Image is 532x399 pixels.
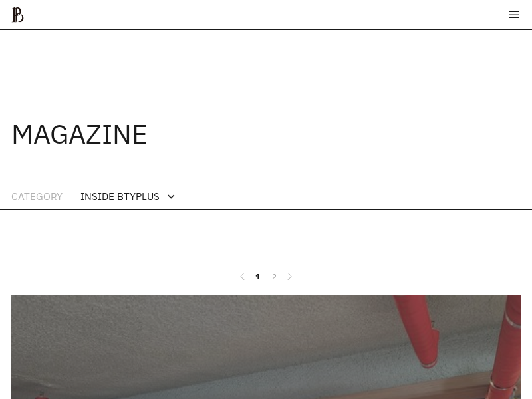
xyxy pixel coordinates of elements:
[80,189,160,205] div: INSIDE BTYPLUS
[268,270,281,283] a: 2
[11,7,24,23] img: ba379d5522eb3.png
[11,120,148,148] h3: MAGAZINE
[164,190,178,203] div: expand_more
[251,270,264,283] a: 1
